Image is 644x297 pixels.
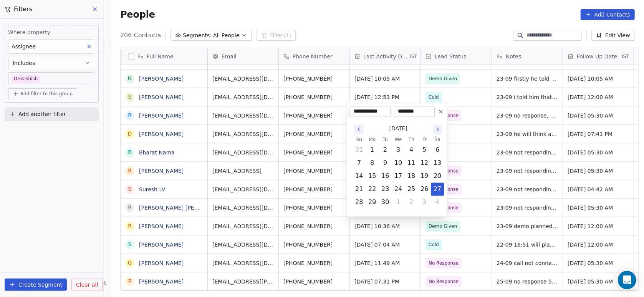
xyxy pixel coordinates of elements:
[405,136,418,144] th: Thursday
[353,170,365,183] button: Sunday, September 14th, 2025
[405,183,417,196] button: Thursday, September 25th, 2025
[366,183,378,196] button: Monday, September 22nd, 2025
[431,170,444,183] button: Saturday, September 20th, 2025
[353,196,365,209] button: Sunday, September 28th, 2025
[392,170,404,183] button: Wednesday, September 17th, 2025
[405,196,417,209] button: Thursday, October 2nd, 2025
[366,136,379,144] th: Monday
[379,157,391,169] button: Tuesday, September 9th, 2025
[418,157,430,169] button: Friday, September 12th, 2025
[418,183,430,196] button: Friday, September 26th, 2025
[354,125,363,134] button: Go to the Previous Month
[392,183,404,196] button: Wednesday, September 24th, 2025
[366,157,378,169] button: Monday, September 8th, 2025
[431,144,444,156] button: Saturday, September 6th, 2025
[392,144,404,156] button: Wednesday, September 3rd, 2025
[379,183,391,196] button: Tuesday, September 23rd, 2025
[379,170,391,183] button: Tuesday, September 16th, 2025
[366,196,378,209] button: Monday, September 29th, 2025
[379,136,392,144] th: Tuesday
[405,144,417,156] button: Thursday, September 4th, 2025
[353,144,365,156] button: Sunday, August 31st, 2025
[353,136,366,144] th: Sunday
[418,144,430,156] button: Friday, September 5th, 2025
[353,183,365,196] button: Sunday, September 21st, 2025
[389,125,407,133] span: [DATE]
[379,144,391,156] button: Tuesday, September 2nd, 2025
[431,196,444,209] button: Saturday, October 4th, 2025
[418,136,431,144] th: Friday
[392,136,405,144] th: Wednesday
[405,157,417,169] button: Thursday, September 11th, 2025
[431,136,444,144] th: Saturday
[405,170,417,183] button: Thursday, September 18th, 2025
[353,136,444,209] table: September 2025
[418,196,430,209] button: Friday, October 3rd, 2025
[366,170,378,183] button: Monday, September 15th, 2025
[418,170,430,183] button: Friday, September 19th, 2025
[431,183,444,196] button: Today, Saturday, September 27th, 2025, selected
[392,196,404,209] button: Wednesday, October 1st, 2025
[392,157,404,169] button: Wednesday, September 10th, 2025
[431,157,444,169] button: Saturday, September 13th, 2025
[353,157,365,169] button: Sunday, September 7th, 2025
[366,144,378,156] button: Monday, September 1st, 2025
[379,196,391,209] button: Tuesday, September 30th, 2025
[433,125,442,134] button: Go to the Next Month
